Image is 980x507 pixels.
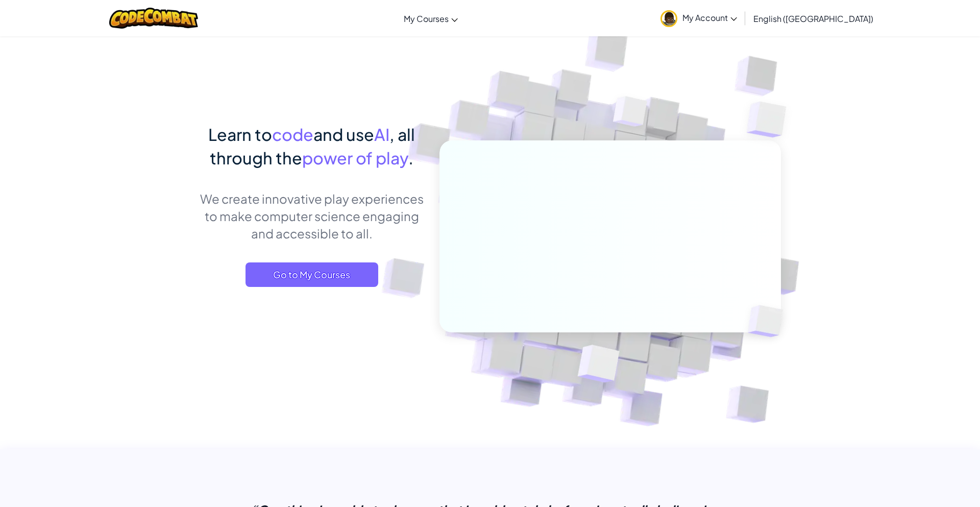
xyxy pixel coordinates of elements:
[199,190,424,242] p: We create innovative play experiences to make computer science engaging and accessible to all.
[408,148,413,168] span: .
[109,8,199,29] img: CodeCombat logo
[748,5,878,32] a: English ([GEOGRAPHIC_DATA])
[272,124,313,144] span: code
[313,124,374,144] span: and use
[726,77,815,163] img: Overlap cubes
[731,284,807,358] img: Overlap cubes
[753,13,873,24] span: English ([GEOGRAPHIC_DATA])
[399,5,463,32] a: My Courses
[404,13,449,24] span: My Courses
[302,148,408,168] span: power of play
[682,12,737,23] span: My Account
[594,76,668,152] img: Overlap cubes
[246,262,378,287] a: Go to My Courses
[655,2,742,34] a: My Account
[660,10,677,27] img: avatar
[553,323,644,408] img: Overlap cubes
[374,124,389,144] span: AI
[208,124,272,144] span: Learn to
